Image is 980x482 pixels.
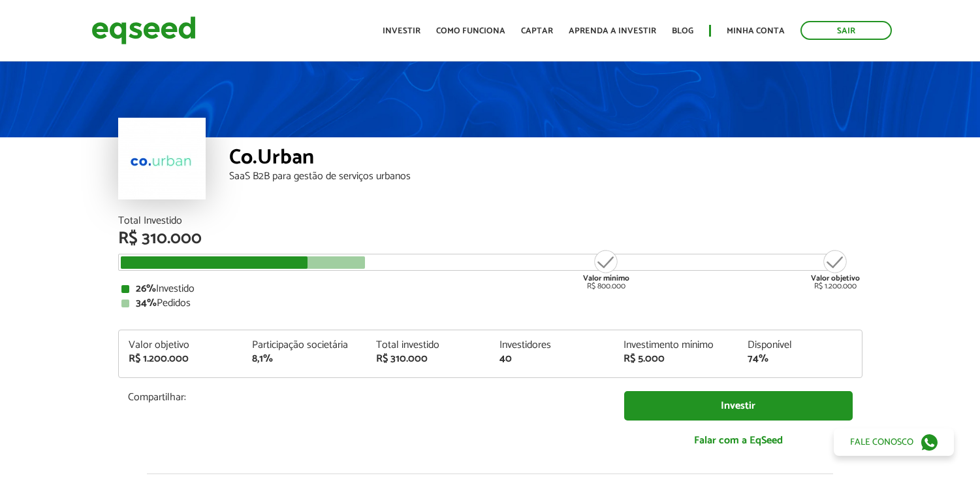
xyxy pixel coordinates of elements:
div: 40 [499,354,604,364]
div: SaaS B2B para gestão de serviços urbanos [229,171,862,182]
a: Fale conosco [834,428,954,456]
div: Co.Urban [229,147,862,171]
a: Investir [624,391,853,421]
p: Compartilhar: [128,391,605,404]
div: Total Investido [118,216,862,226]
div: R$ 800.000 [582,249,631,290]
a: Investir [383,27,420,35]
a: Minha conta [727,27,785,35]
strong: Valor mínimo [583,272,629,284]
a: Falar com a EqSeed [624,427,853,454]
a: Como funciona [436,27,505,35]
div: Investidores [499,340,604,351]
div: R$ 1.200.000 [129,354,233,364]
div: R$ 1.200.000 [811,249,860,290]
strong: 26% [136,280,156,298]
img: EqSeed [91,13,196,48]
div: R$ 5.000 [624,354,728,364]
div: 74% [748,354,852,364]
strong: Valor objetivo [811,272,860,284]
div: Disponível [748,340,852,351]
div: Investimento mínimo [624,340,728,351]
a: Sair [800,21,892,40]
div: Participação societária [252,340,356,351]
div: Pedidos [121,298,859,309]
strong: 34% [136,294,157,312]
a: Aprenda a investir [569,27,656,35]
div: R$ 310.000 [376,354,481,364]
div: 8,1% [252,354,356,364]
a: Blog [672,27,693,35]
div: Total investido [376,340,481,351]
a: Captar [521,27,553,35]
div: Investido [121,284,859,294]
div: R$ 310.000 [118,230,862,247]
div: Valor objetivo [129,340,233,351]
